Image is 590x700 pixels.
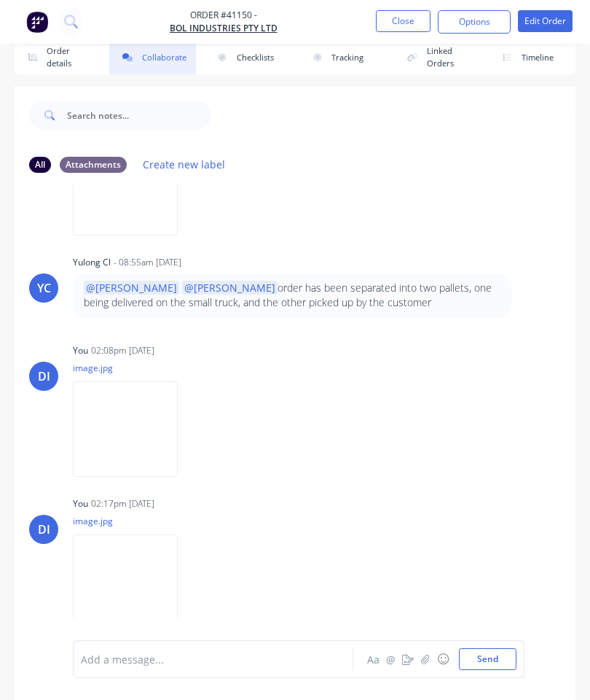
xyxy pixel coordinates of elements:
[84,281,501,311] p: order has been separated into two pallets, one being delivered on the small truck, and the other ...
[73,256,111,269] div: Yulong Cl
[364,650,382,668] button: Aa
[518,10,573,32] button: Edit Order
[67,101,211,130] input: Search notes...
[73,515,192,527] p: image.jpg
[438,10,511,34] button: Options
[489,41,575,74] button: Timeline
[205,41,291,74] button: Checklists
[73,362,192,374] p: image.jpg
[29,157,51,173] div: All
[37,279,51,297] div: YC
[38,367,50,385] div: DI
[382,650,399,668] button: @
[73,344,88,357] div: You
[182,281,278,295] span: @[PERSON_NAME]
[26,11,48,33] img: Factory
[135,155,233,174] button: Create new label
[91,497,154,510] div: 02:17pm [DATE]
[299,41,385,74] button: Tracking
[376,10,430,32] button: Close
[109,41,195,74] button: Collaborate
[394,41,480,74] button: Linked Orders
[91,344,154,357] div: 02:08pm [DATE]
[170,22,278,35] a: Bol Industries Pty Ltd
[15,41,101,74] button: Order details
[84,281,179,295] span: @[PERSON_NAME]
[38,521,50,538] div: DI
[459,648,516,670] button: Send
[114,256,181,269] div: - 08:55am [DATE]
[60,157,127,173] div: Attachments
[73,497,88,510] div: You
[434,650,452,668] button: ☺
[170,9,278,22] span: Order #41150 -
